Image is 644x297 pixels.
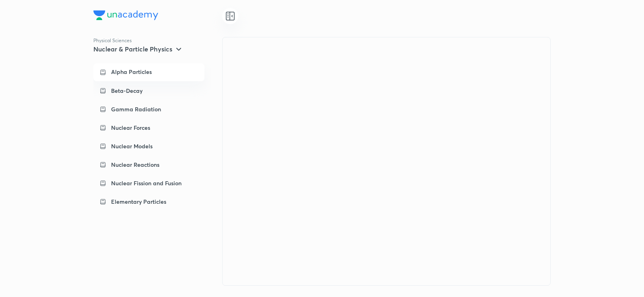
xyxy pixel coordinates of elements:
p: Nuclear Models [111,142,153,150]
p: Gamma Radiation [111,105,161,113]
p: Physical Sciences [93,37,222,44]
p: Nuclear Fission and Fusion [111,179,182,187]
p: Alpha Particles [111,68,152,76]
p: Nuclear Reactions [111,161,159,169]
img: Company Logo [93,10,158,20]
p: Nuclear Forces [111,124,150,132]
p: Beta-Decay [111,87,142,95]
h5: Nuclear & Particle Physics [93,45,172,53]
p: Elementary Particles [111,198,166,206]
